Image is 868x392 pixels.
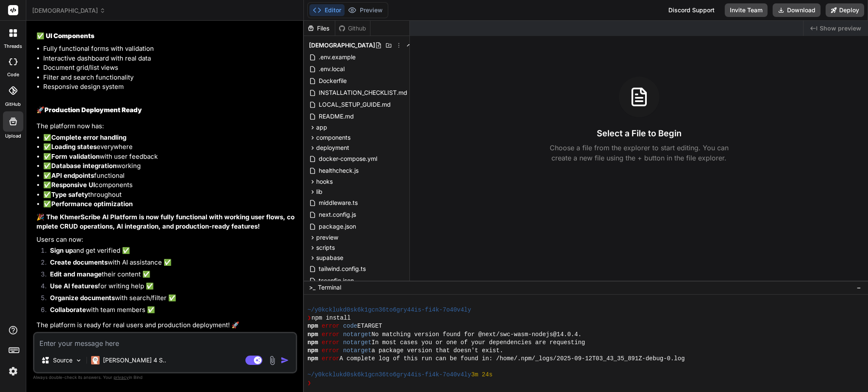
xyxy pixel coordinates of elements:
span: 3m 24s [471,371,492,379]
span: ❯ [307,379,312,387]
span: npm [307,347,318,355]
span: ❯ [307,314,312,322]
strong: ✅ UI Components [36,32,95,40]
strong: Use AI features [50,282,98,290]
strong: 🎉 The KhmerScribe AI Platform is now fully functional with working user flows, complete CRUD oper... [36,213,295,231]
li: with search/filter ✅ [43,293,295,305]
span: npm [307,339,318,347]
li: ✅ throughout [43,190,295,200]
img: icon [281,356,289,364]
strong: Edit and manage [50,270,102,278]
img: Pick Models [75,357,82,364]
label: GitHub [5,101,21,108]
strong: Organize documents [50,294,115,302]
strong: Performance optimization [51,200,133,208]
li: Document grid/list views [43,63,295,73]
strong: API endpoints [51,171,94,179]
span: code [343,322,357,330]
span: ETARGET [357,322,382,330]
li: ✅ [43,199,295,209]
strong: Form validation [51,152,100,160]
li: Interactive dashboard with real data [43,54,295,63]
p: The platform now has: [36,121,295,131]
span: npm [307,331,318,339]
li: and get verified ✅ [43,246,295,258]
span: Terminal [318,283,341,292]
span: docker-compose.yml [318,154,378,164]
div: Files [304,24,335,33]
span: deployment [316,144,349,152]
li: Filter and search functionality [43,73,295,83]
li: ✅ components [43,180,295,190]
span: Show preview [820,24,861,33]
p: Users can now: [36,235,295,245]
p: Source [53,356,72,364]
div: Discord Support [663,3,720,17]
button: Editor [309,4,345,16]
li: ✅ working [43,161,295,171]
span: notarget [343,339,371,347]
button: − [855,281,863,294]
span: npm [307,355,318,363]
span: error [322,347,339,355]
strong: Responsive UI [51,181,95,189]
img: Claude 4 Sonnet [91,356,100,364]
li: Fully functional forms with validation [43,44,295,54]
span: npm install [312,314,351,322]
li: ✅ [43,133,295,143]
li: ✅ with user feedback [43,152,295,162]
li: their content ✅ [43,270,295,282]
span: scripts [316,243,335,252]
span: middleware.ts [318,198,359,208]
span: error [322,339,339,347]
li: with AI assistance ✅ [43,258,295,270]
span: notarget [343,347,371,355]
span: ~/y0kcklukd0sk6k1gcn36to6gry44is-fi4k-7o40v4ly [307,306,471,314]
span: tsconfig.json [318,276,355,286]
span: error [322,355,339,363]
span: components [316,133,351,142]
span: error [322,331,339,339]
strong: Collaborate [50,306,86,314]
strong: Type safety [51,190,88,199]
label: code [7,71,19,78]
h3: Select a File to Begin [597,127,682,139]
span: README.md [318,111,355,121]
strong: Database integration [51,162,117,170]
span: privacy [114,375,129,380]
span: .env.example [318,52,356,62]
strong: Sign up [50,246,73,254]
p: [PERSON_NAME] 4 S.. [103,356,166,364]
img: attachment [267,356,277,365]
span: INSTALLATION_CHECKLIST.md [318,88,408,98]
strong: Create documents [50,258,108,266]
span: In most cases you or one of your dependencies are requesting [372,339,585,347]
li: Responsive design system [43,82,295,92]
span: lib [316,188,323,196]
button: Deploy [826,3,864,17]
span: Dockerfile [318,76,348,86]
span: No matching version found for @next/swc-wasm-nodejs@14.0.4. [372,331,581,339]
span: supabase [316,254,343,262]
span: npm [307,322,318,330]
strong: Loading states [51,143,97,151]
p: Always double-check its answers. Your in Bind [33,373,297,381]
span: next.config.js [318,210,357,220]
strong: Complete error handling [51,133,126,141]
div: Github [335,24,370,33]
span: package.json [318,221,357,232]
span: ~/y0kcklukd0sk6k1gcn36to6gry44is-fi4k-7o40v4ly [307,371,471,379]
span: preview [316,233,338,242]
span: a package version that doesn't exist. [372,347,504,355]
p: Choose a file from the explorer to start editing. You can create a new file using the + button in... [544,143,734,163]
span: error [322,322,339,330]
span: tailwind.config.ts [318,264,367,274]
p: The platform is ready for real users and production deployment! 🚀 [36,320,295,330]
li: ✅ functional [43,171,295,181]
button: Preview [345,4,386,16]
label: threads [4,43,22,50]
span: .env.local [318,64,345,74]
h2: 🚀 [36,105,295,115]
span: healthcheck.js [318,166,359,176]
span: >_ [309,283,315,292]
